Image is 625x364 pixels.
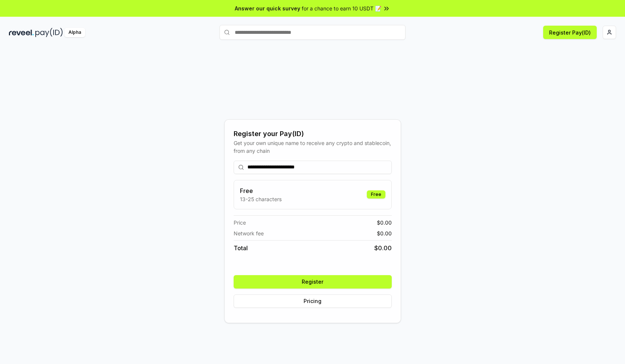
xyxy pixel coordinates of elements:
button: Register Pay(ID) [543,26,597,39]
img: reveel_dark [9,28,34,37]
span: Total [234,244,248,252]
span: $ 0.00 [377,229,392,237]
div: Get your own unique name to receive any crypto and stablecoin, from any chain [234,139,392,155]
span: for a chance to earn 10 USDT 📝 [302,4,381,12]
img: pay_id [35,28,63,37]
button: Pricing [234,294,392,308]
span: Price [234,219,246,226]
button: Register [234,275,392,289]
span: $ 0.00 [374,244,392,252]
div: Free [367,190,385,199]
h3: Free [240,186,282,195]
p: 13-25 characters [240,195,282,203]
span: Answer our quick survey [235,4,300,12]
div: Alpha [64,28,85,37]
div: Register your Pay(ID) [234,129,392,139]
span: Network fee [234,229,264,237]
span: $ 0.00 [377,219,392,226]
